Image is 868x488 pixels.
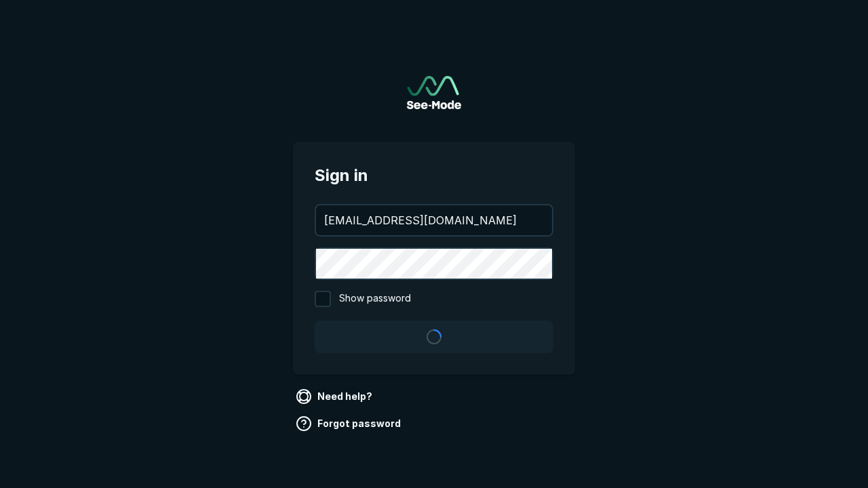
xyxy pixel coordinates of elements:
span: Sign in [315,163,553,188]
a: Forgot password [293,413,406,434]
a: Go to sign in [407,76,461,109]
img: See-Mode Logo [407,76,461,109]
input: your@email.com [316,205,552,235]
a: Need help? [293,386,378,407]
span: Show password [339,291,411,307]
